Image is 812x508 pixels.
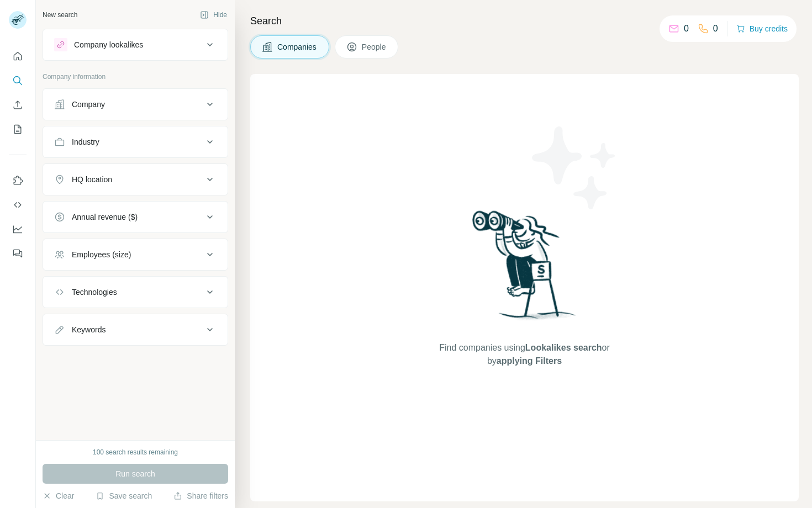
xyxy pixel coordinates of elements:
[684,22,689,35] p: 0
[72,211,138,223] div: Annual revenue ($)
[9,71,27,91] button: Search
[362,41,387,52] span: People
[173,490,228,501] button: Share filters
[43,241,228,268] button: Employees (size)
[436,341,613,368] span: Find companies using or by
[9,46,27,66] button: Quick start
[467,208,582,331] img: Surfe Illustration - Woman searching with binoculars
[43,279,228,305] button: Technologies
[72,287,117,298] div: Technologies
[277,41,318,52] span: Companies
[525,118,624,218] img: Surfe Illustration - Stars
[9,171,27,190] button: Use Surfe on LinkedIn
[43,31,228,58] button: Company lookalikes
[9,244,27,263] button: Feedback
[43,91,228,118] button: Company
[43,204,228,230] button: Annual revenue ($)
[192,7,235,23] button: Hide
[9,95,27,115] button: Enrich CSV
[72,174,112,185] div: HQ location
[74,39,143,50] div: Company lookalikes
[72,136,99,147] div: Industry
[93,447,178,457] div: 100 search results remaining
[9,219,27,239] button: Dashboard
[9,195,27,215] button: Use Surfe API
[713,22,718,35] p: 0
[43,129,228,155] button: Industry
[43,10,77,20] div: New search
[96,490,152,501] button: Save search
[43,316,228,343] button: Keywords
[736,21,788,36] button: Buy credits
[72,99,105,110] div: Company
[250,13,799,29] h4: Search
[9,119,27,139] button: My lists
[72,249,131,260] div: Employees (size)
[43,72,228,82] p: Company information
[43,490,74,501] button: Clear
[72,324,106,335] div: Keywords
[43,166,228,193] button: HQ location
[525,343,602,352] span: Lookalikes search
[497,356,562,366] span: applying Filters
